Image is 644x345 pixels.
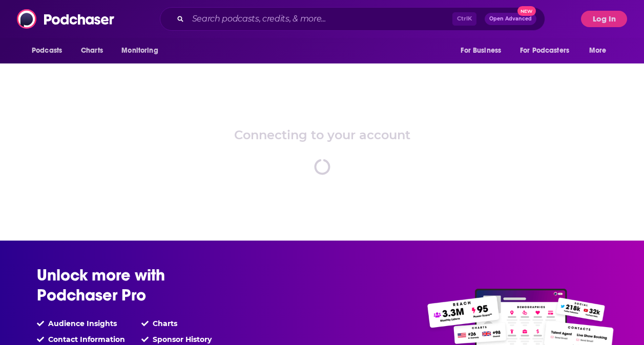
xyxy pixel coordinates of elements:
[32,44,62,58] span: Podcasts
[114,41,171,60] button: open menu
[582,41,619,60] button: open menu
[452,12,476,26] span: Ctrl K
[453,41,514,60] button: open menu
[37,319,125,328] li: Audience Insights
[485,13,536,25] button: Open AdvancedNew
[489,16,532,21] span: Open Advanced
[37,335,125,344] li: Contact Information
[461,44,501,58] span: For Business
[581,11,627,27] button: Log In
[81,44,103,58] span: Charts
[188,11,452,27] input: Search podcasts, credits, & more...
[589,44,607,58] span: More
[517,6,536,16] span: New
[141,335,212,344] li: Sponsor History
[141,319,212,328] li: Charts
[513,41,584,60] button: open menu
[121,44,158,58] span: Monitoring
[37,265,242,305] h2: Unlock more with Podchaser Pro
[74,41,109,60] a: Charts
[160,7,545,31] div: Search podcasts, credits, & more...
[25,41,75,60] button: open menu
[17,9,115,29] img: Podchaser - Follow, Share and Rate Podcasts
[234,127,410,142] div: Connecting to your account
[520,44,569,58] span: For Podcasters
